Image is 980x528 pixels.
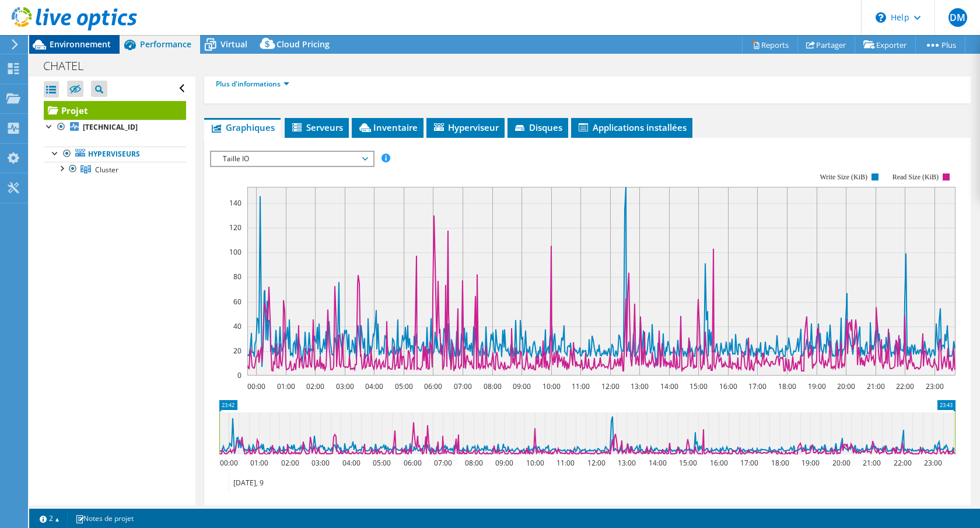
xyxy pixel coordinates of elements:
[495,458,513,468] text: 09:00
[801,458,820,468] text: 19:00
[618,458,636,468] text: 13:00
[649,458,667,468] text: 14:00
[311,458,330,468] text: 03:00
[229,198,242,208] text: 140
[233,321,242,331] text: 40
[587,458,605,468] text: 12:00
[797,36,855,54] a: Partager
[277,381,295,391] text: 01:00
[233,272,242,282] text: 80
[778,381,796,391] text: 18:00
[915,36,965,54] a: Plus
[572,381,590,391] text: 11:00
[513,121,562,133] span: Disques
[216,79,289,89] a: Plus d'informations
[689,381,708,391] text: 15:00
[44,101,186,120] a: Projet
[679,458,697,468] text: 15:00
[342,458,360,468] text: 04:00
[290,121,343,133] span: Serveurs
[892,173,939,181] text: Read Size (KiB)
[229,223,242,232] text: 120
[926,381,944,391] text: 23:00
[44,120,186,135] a: [TECHNICAL_ID]
[95,165,118,175] span: Cluster
[220,458,238,468] text: 00:00
[894,458,912,468] text: 22:00
[513,381,531,391] text: 09:00
[771,458,789,468] text: 18:00
[526,458,544,468] text: 10:00
[742,36,798,54] a: Reports
[67,511,142,526] a: Notes de projet
[465,458,483,468] text: 08:00
[432,121,499,133] span: Hyperviseur
[140,39,191,50] span: Performance
[424,381,442,391] text: 06:00
[740,458,758,468] text: 17:00
[876,12,886,23] svg: \n
[832,458,850,468] text: 20:00
[358,121,418,133] span: Inventaire
[44,162,186,177] a: Cluster
[247,381,265,391] text: 00:00
[454,381,472,391] text: 07:00
[577,121,687,133] span: Applications installées
[542,381,561,391] text: 10:00
[365,381,383,391] text: 04:00
[820,173,868,181] text: Write Size (KiB)
[601,381,619,391] text: 12:00
[863,458,881,468] text: 21:00
[404,458,422,468] text: 06:00
[484,381,502,391] text: 08:00
[38,60,101,72] h1: CHATEL
[306,381,324,391] text: 02:00
[855,36,916,54] a: Exporter
[83,122,138,132] b: [TECHNICAL_ID]
[808,381,826,391] text: 19:00
[336,381,354,391] text: 03:00
[867,381,885,391] text: 21:00
[556,458,575,468] text: 11:00
[896,381,914,391] text: 22:00
[276,39,330,50] span: Cloud Pricing
[233,297,242,307] text: 60
[233,346,242,356] text: 20
[719,381,737,391] text: 16:00
[373,458,391,468] text: 05:00
[748,381,766,391] text: 17:00
[837,381,855,391] text: 20:00
[220,39,247,50] span: Virtual
[44,147,186,162] a: Hyperviseurs
[631,381,649,391] text: 13:00
[250,458,268,468] text: 01:00
[281,458,299,468] text: 02:00
[660,381,678,391] text: 14:00
[395,381,413,391] text: 05:00
[237,370,242,380] text: 0
[210,121,275,133] span: Graphiques
[217,152,367,166] span: Taille IO
[229,247,242,257] text: 100
[949,8,967,27] span: DM
[50,39,111,50] span: Environnement
[924,458,942,468] text: 23:00
[32,511,68,526] a: 2
[434,458,452,468] text: 07:00
[710,458,728,468] text: 16:00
